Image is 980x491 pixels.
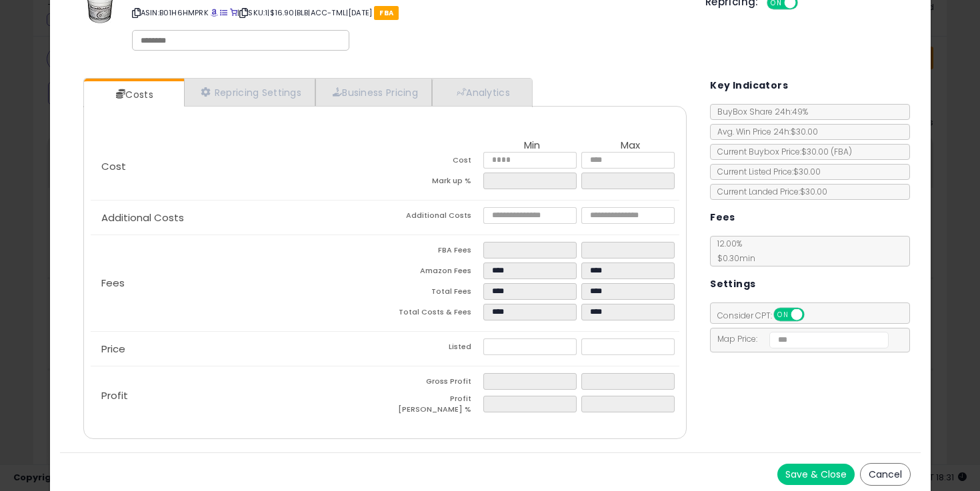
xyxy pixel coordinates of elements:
[91,278,385,288] p: Fees
[483,140,581,152] th: Min
[831,146,852,157] span: ( FBA )
[230,7,237,18] a: Your listing only
[711,126,818,137] span: Avg. Win Price 24h: $30.00
[711,166,821,177] span: Current Listed Price: $30.00
[385,373,483,394] td: Gross Profit
[385,304,483,324] td: Total Costs & Fees
[710,209,735,226] h5: Fees
[803,309,824,320] span: OFF
[432,79,531,106] a: Analytics
[711,146,852,157] span: Current Buybox Price:
[711,238,755,264] span: 12.00 %
[211,7,218,18] a: BuyBox page
[385,207,483,228] td: Additional Costs
[860,463,911,486] button: Cancel
[385,394,483,418] td: Profit [PERSON_NAME] %
[801,146,852,157] span: $30.00
[385,262,483,283] td: Amazon Fees
[91,213,385,223] p: Additional Costs
[775,309,791,320] span: ON
[710,276,755,292] h5: Settings
[711,310,822,321] span: Consider CPT:
[710,77,788,94] h5: Key Indicators
[91,344,385,354] p: Price
[374,6,399,20] span: FBA
[777,464,855,485] button: Save & Close
[184,79,316,106] a: Repricing Settings
[711,333,889,344] span: Map Price:
[385,338,483,359] td: Listed
[385,283,483,304] td: Total Fees
[91,161,385,172] p: Cost
[711,106,808,117] span: BuyBox Share 24h: 49%
[385,152,483,173] td: Cost
[711,186,827,197] span: Current Landed Price: $30.00
[220,7,227,18] a: All offer listings
[385,242,483,262] td: FBA Fees
[91,390,385,401] p: Profit
[84,81,183,108] a: Costs
[315,79,432,106] a: Business Pricing
[385,173,483,193] td: Mark up %
[132,2,685,23] p: ASIN: B01H6HMPRK | SKU: 1|$16.90|BLB|ACC-TML|[DATE]
[711,252,755,264] span: $0.30 min
[581,140,679,152] th: Max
